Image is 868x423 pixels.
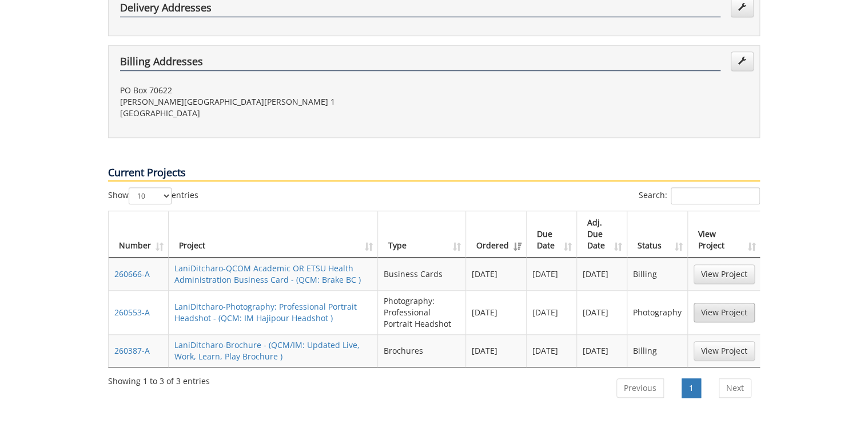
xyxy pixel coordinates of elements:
a: View Project [694,341,755,361]
th: Adj. Due Date: activate to sort column ascending [577,211,627,258]
a: Previous [616,378,664,398]
h4: Delivery Addresses [120,2,720,17]
a: Next [719,378,751,398]
td: Billing [627,334,688,367]
input: Search: [671,187,760,204]
p: Current Projects [108,165,760,181]
th: Type: activate to sort column ascending [378,211,466,258]
a: 260553-A [114,307,150,318]
th: Due Date: activate to sort column ascending [527,211,577,258]
p: [PERSON_NAME][GEOGRAPHIC_DATA][PERSON_NAME] 1 [120,96,425,108]
td: [DATE] [466,258,527,290]
a: Edit Addresses [731,52,754,71]
td: [DATE] [527,290,577,334]
th: View Project: activate to sort column ascending [688,211,761,258]
td: [DATE] [527,334,577,367]
td: [DATE] [466,290,527,334]
td: [DATE] [466,334,527,367]
a: View Project [694,303,755,322]
td: [DATE] [577,258,627,290]
td: Photography [627,290,688,334]
a: View Project [694,264,755,284]
td: Brochures [378,334,466,367]
select: Showentries [129,187,172,204]
td: Business Cards [378,258,466,290]
a: LaniDitcharo-Brochure - (QCM/IM: Updated Live, Work, Learn, Play Brochure ) [174,339,360,362]
a: 260666-A [114,268,150,279]
th: Number: activate to sort column ascending [109,211,169,258]
td: Billing [627,258,688,290]
h4: Billing Addresses [120,56,720,71]
p: PO Box 70622 [120,85,425,96]
a: LaniDitcharo-Photography: Professional Portrait Headshot - (QCM: IM Hajipour Headshot ) [174,301,357,323]
label: Search: [639,187,760,204]
a: 1 [682,378,701,398]
p: [GEOGRAPHIC_DATA] [120,108,425,119]
td: Photography: Professional Portrait Headshot [378,290,466,334]
th: Project: activate to sort column ascending [169,211,378,258]
a: LaniDitcharo-QCOM Academic OR ETSU Health Administration Business Card - (QCM: Brake BC ) [174,263,361,285]
td: [DATE] [527,258,577,290]
th: Status: activate to sort column ascending [627,211,688,258]
th: Ordered: activate to sort column ascending [466,211,527,258]
td: [DATE] [577,290,627,334]
div: Showing 1 to 3 of 3 entries [108,371,210,387]
a: 260387-A [114,345,150,356]
label: Show entries [108,187,198,204]
td: [DATE] [577,334,627,367]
